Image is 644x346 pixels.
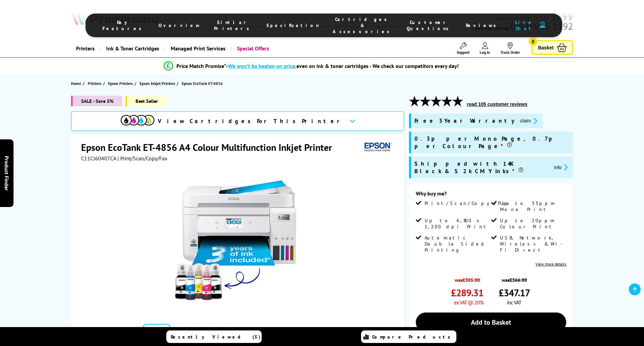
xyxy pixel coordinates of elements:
span: We won’t be beaten on price, [228,63,296,69]
span: Automatic Double Sided Printing [425,235,490,253]
span: was [499,273,530,283]
span: Cartridges & Accessories [333,16,393,34]
span: Printers [88,80,101,87]
div: Why buy me? [416,190,566,200]
a: Ink & Toner Cartridges [100,40,164,57]
a: Printers [88,80,103,87]
span: SALE - Save 5% [71,96,122,106]
div: - even on ink & toner cartridges - We check our competitors every day! [226,63,459,69]
img: cmyk-icon.svg [121,115,154,125]
span: View Cartridges For This Printer [158,117,344,125]
button: read 105 customer reviews [465,101,529,107]
span: inc VAT [507,299,521,306]
span: £289.31 [451,286,483,299]
a: Managed Print Services [164,40,231,57]
span: Recently Viewed (5) [171,334,261,340]
a: Add to Basket [416,313,566,332]
a: Epson Inkjet Printers [140,80,177,87]
span: Epson EcoTank ET-4856 [182,80,223,87]
span: Support [457,50,470,55]
a: Basket 0 [532,40,573,55]
span: Epson Printers [108,80,133,87]
span: £347.17 [499,286,530,299]
a: Printers [71,40,100,57]
span: Ink & Toner Cartridges [106,40,159,57]
span: Shipped with 14K Black & 5.2k CMY Inks* [414,160,549,175]
span: Home [71,80,81,87]
a: Log In [480,42,490,55]
span: Specification [266,22,319,28]
span: 0.3p per Mono Page, 0.7p per Colour Page* [414,135,570,150]
span: Best Seller [125,96,166,106]
a: Home [71,80,83,87]
a: View more details [535,261,566,267]
span: Key Features [102,19,145,31]
a: Track Order [500,42,520,55]
img: Epson [362,141,393,154]
span: Free 5 Year Warranty [414,117,515,125]
span: Log In [480,50,490,55]
button: promo-description [552,163,570,171]
strike: £366.00 [509,277,527,283]
span: Up to 33ppm Mono Print [500,200,565,212]
span: Reviews [466,22,500,28]
span: ex VAT @ 20% [454,299,483,306]
span: 0 [529,37,537,46]
a: Recently Viewed (5) [166,330,262,343]
a: Compare Products [361,330,456,343]
a: Support [457,42,470,55]
span: Basket [538,43,553,52]
span: C11CJ60407CA [81,155,116,162]
img: user-headset-duotone.svg [540,22,545,28]
a: Epson EcoTank ET-4856 [182,80,224,87]
li: modal_Promise [55,60,568,72]
a: Special Offers [231,40,274,57]
span: | Print/Scan/Copy/Fax [118,155,167,162]
span: Price Match Promise* [176,63,226,69]
span: Print/Scan/Copy/Fax [425,200,511,206]
img: Epson EcoTank ET-4856 [172,175,305,308]
span: Product Finder [3,156,10,190]
span: Up to 20ppm Colour Print [500,217,565,230]
span: Customer Questions [407,19,452,31]
span: Similar Printers [214,19,253,31]
span: Live Chat [513,19,536,31]
h1: Epson EcoTank ET-4856 A4 Colour Multifunction Inkjet Printer [81,141,339,154]
button: promo-description [518,117,539,125]
span: Up to 4,800 x 1,200 dpi Print [425,217,490,230]
span: USB, Network, Wireless & Wi-Fi Direct [500,235,565,253]
span: Overview [159,22,200,28]
a: Epson Printers [108,80,135,87]
span: was [451,273,483,283]
span: Epson Inkjet Printers [140,80,175,87]
strike: £305.00 [462,277,480,283]
span: Compare Products [372,334,454,340]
